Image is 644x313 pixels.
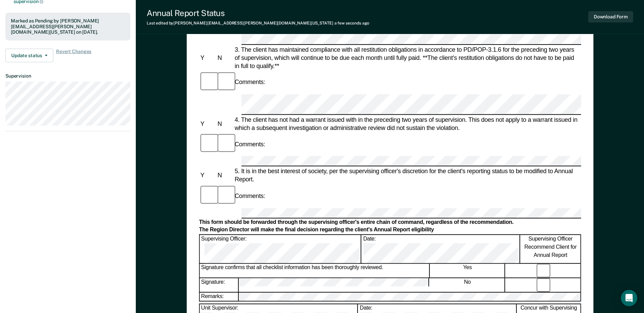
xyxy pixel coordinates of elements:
[147,21,369,26] div: Last edited by [PERSON_NAME][EMAIL_ADDRESS][PERSON_NAME][DOMAIN_NAME][US_STATE]
[233,192,266,200] div: Comments:
[621,290,637,306] div: Open Intercom Messenger
[520,235,581,263] div: Supervising Officer Recommend Client for Annual Report
[216,54,233,62] div: N
[11,18,125,35] div: Marked as Pending by [PERSON_NAME][EMAIL_ADDRESS][PERSON_NAME][DOMAIN_NAME][US_STATE] on [DATE].
[199,227,581,234] div: The Region Director will make the final decision regarding the client's Annual Report eligibility
[5,73,130,79] dt: Supervision
[233,116,581,132] div: 4. The client has not had a warrant issued with in the preceding two years of supervision. This d...
[147,8,369,18] div: Annual Report Status
[200,293,239,301] div: Remarks:
[334,21,369,26] span: a few seconds ago
[199,120,216,128] div: Y
[200,278,238,292] div: Signature:
[200,235,361,263] div: Supervising Officer:
[233,46,581,70] div: 3. The client has maintained compliance with all restitution obligations in accordance to PD/POP-...
[233,78,266,86] div: Comments:
[5,49,53,62] button: Update status
[588,11,633,22] button: Download Form
[233,140,266,148] div: Comments:
[56,49,91,62] span: Revert Changes
[216,171,233,180] div: N
[430,264,505,278] div: Yes
[199,219,581,226] div: This form should be forwarded through the supervising officer's entire chain of command, regardle...
[362,235,520,263] div: Date:
[199,171,216,180] div: Y
[200,264,429,278] div: Signature confirms that all checklist information has been thoroughly reviewed.
[233,167,581,184] div: 5. It is in the best interest of society, per the supervising officer's discretion for the client...
[199,54,216,62] div: Y
[216,120,233,128] div: N
[430,278,505,292] div: No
